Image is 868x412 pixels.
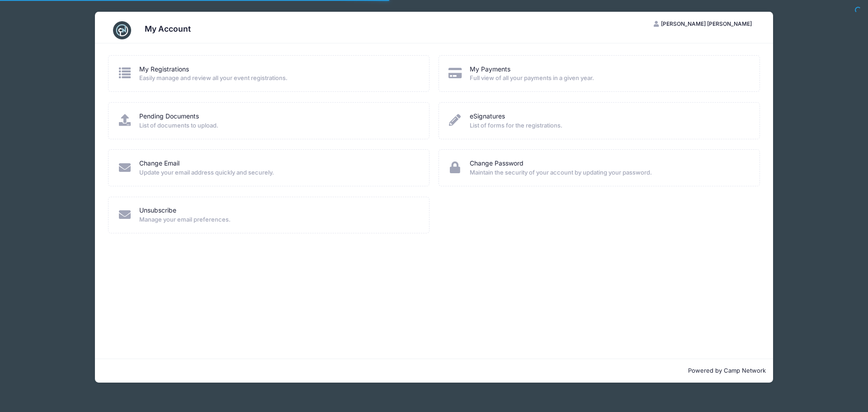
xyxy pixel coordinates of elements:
[139,168,417,177] span: Update your email address quickly and securely.
[139,112,199,121] a: Pending Documents
[139,65,189,74] a: My Registrations
[470,121,748,130] span: List of forms for the registrations.
[470,65,510,74] a: My Payments
[102,366,766,375] p: Powered by Camp Network
[470,168,748,177] span: Maintain the security of your account by updating your password.
[139,74,417,83] span: Easily manage and review all your event registrations.
[139,159,179,168] a: Change Email
[470,112,505,121] a: eSignatures
[139,206,176,215] a: Unsubscribe
[646,16,760,32] button: [PERSON_NAME] [PERSON_NAME]
[139,215,417,224] span: Manage your email preferences.
[113,21,131,39] img: CampNetwork
[470,74,748,83] span: Full view of all your payments in a given year.
[470,159,524,168] a: Change Password
[661,20,752,27] span: [PERSON_NAME] [PERSON_NAME]
[145,24,191,33] h3: My Account
[139,121,417,130] span: List of documents to upload.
